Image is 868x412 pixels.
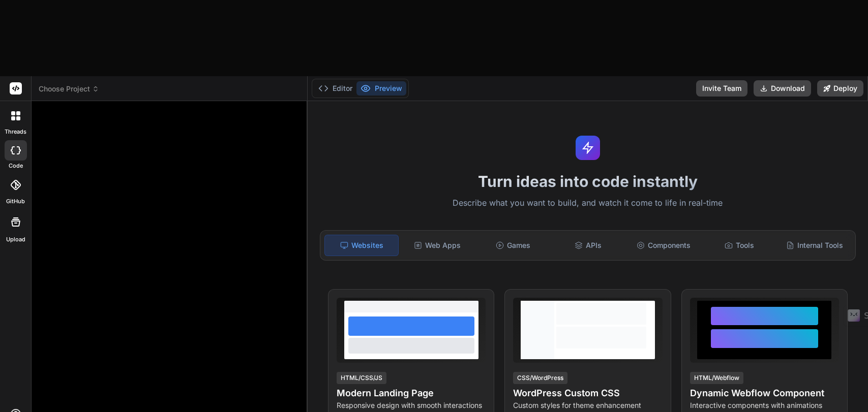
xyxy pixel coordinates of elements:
[513,386,662,400] h4: WordPress Custom CSS
[337,372,386,384] div: HTML/CSS/JS
[9,162,23,170] label: code
[476,235,549,256] div: Games
[324,235,399,256] div: Websites
[314,81,356,96] button: Editor
[5,128,26,136] label: threads
[314,172,862,191] h1: Turn ideas into code instantly
[6,235,25,244] label: Upload
[356,81,406,96] button: Preview
[314,197,862,210] p: Describe what you want to build, and watch it come to life in real-time
[627,235,700,256] div: Components
[401,235,474,256] div: Web Apps
[690,400,839,410] p: Interactive components with animations
[337,400,486,410] p: Responsive design with smooth interactions
[337,386,486,400] h4: Modern Landing Page
[690,386,839,400] h4: Dynamic Webflow Component
[39,84,99,94] span: Choose Project
[696,80,747,97] button: Invite Team
[817,80,863,97] button: Deploy
[513,400,662,410] p: Custom styles for theme enhancement
[6,197,25,206] label: GitHub
[690,372,743,384] div: HTML/Webflow
[552,235,625,256] div: APIs
[754,80,811,97] button: Download
[702,235,775,256] div: Tools
[778,235,851,256] div: Internal Tools
[513,372,567,384] div: CSS/WordPress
